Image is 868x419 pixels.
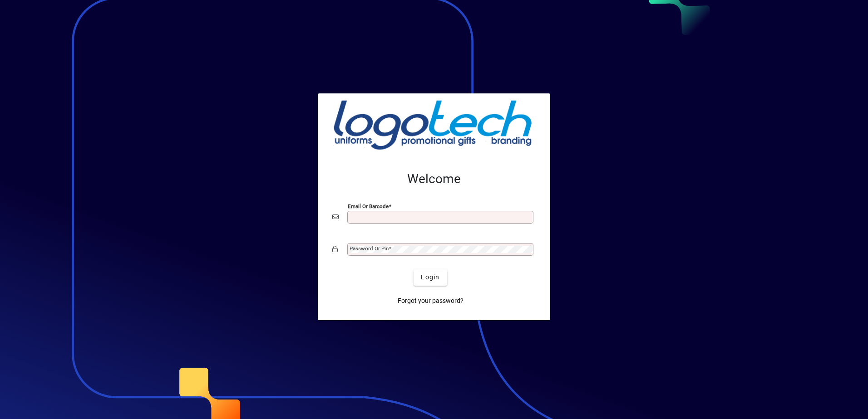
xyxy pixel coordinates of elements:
[398,296,464,306] span: Forgot your password?
[332,171,536,187] h2: Welcome
[421,273,439,282] span: Login
[414,269,447,286] button: Login
[394,293,467,309] a: Forgot your password?
[348,203,389,209] mat-label: Email or Barcode
[350,245,389,252] mat-label: Password or Pin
